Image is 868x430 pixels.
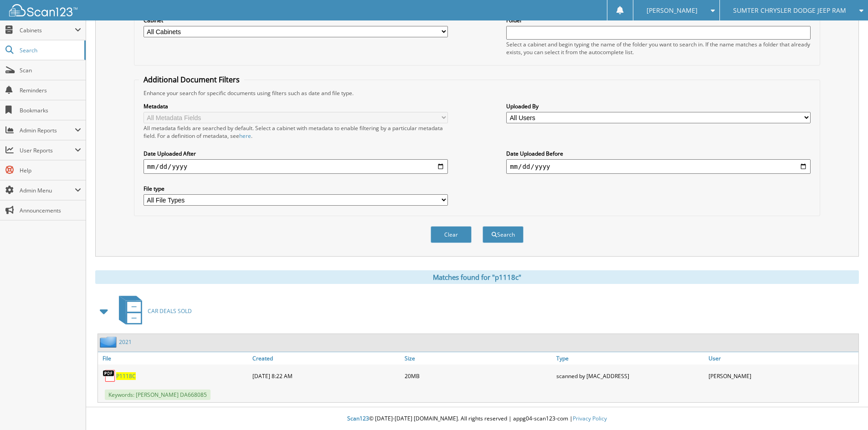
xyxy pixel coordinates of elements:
a: Type [554,352,706,364]
span: Reminders [20,86,81,94]
span: Help [20,167,81,174]
span: Scan [20,66,81,74]
div: © [DATE]-[DATE] [DOMAIN_NAME]. All rights reserved | appg04-scan123-com | [86,408,868,430]
label: Uploaded By [506,102,811,110]
span: [PERSON_NAME] [647,8,698,13]
div: Select a cabinet and begin typing the name of the folder you want to search in. If the name match... [506,40,811,56]
a: here [239,132,251,140]
span: User Reports [20,147,75,154]
a: User [706,352,858,364]
div: 20MB [402,367,555,385]
label: Metadata [144,102,448,110]
label: Date Uploaded Before [506,150,811,157]
span: Announcements [20,207,81,214]
span: Keywords: [PERSON_NAME] DA668085 [105,390,211,400]
a: P1118C [116,372,136,380]
span: CAR DEALS SOLD [148,307,192,315]
span: SUMTER CHRYSLER DODGE JEEP RAM [733,8,846,13]
div: All metadata fields are searched by default. Select a cabinet with metadata to enable filtering b... [144,124,448,140]
span: Admin Reports [20,126,75,134]
button: Search [483,226,524,243]
span: Scan123 [347,415,369,422]
span: Cabinets [20,26,75,34]
a: Privacy Policy [573,415,607,422]
img: scan123-logo-white.svg [9,4,77,16]
span: Search [20,46,80,54]
span: Admin Menu [20,187,75,194]
a: Size [402,352,555,364]
span: Bookmarks [20,106,81,114]
button: Clear [431,226,472,243]
a: CAR DEALS SOLD [113,293,192,329]
input: start [144,159,448,174]
a: 2021 [119,338,132,346]
iframe: Chat Widget [822,386,868,430]
img: folder2.png [100,336,119,348]
img: PDF.png [103,369,116,383]
a: File [98,352,250,364]
label: Date Uploaded After [144,150,448,157]
div: Enhance your search for specific documents using filters such as date and file type. [139,89,815,97]
label: File type [144,185,448,192]
div: scanned by [MAC_ADDRESS] [554,367,706,385]
a: Created [250,352,402,364]
input: end [506,159,811,174]
div: [PERSON_NAME] [706,367,858,385]
div: Matches found for "p1118c" [95,270,859,284]
div: [DATE] 8:22 AM [250,367,402,385]
legend: Additional Document Filters [139,75,244,85]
